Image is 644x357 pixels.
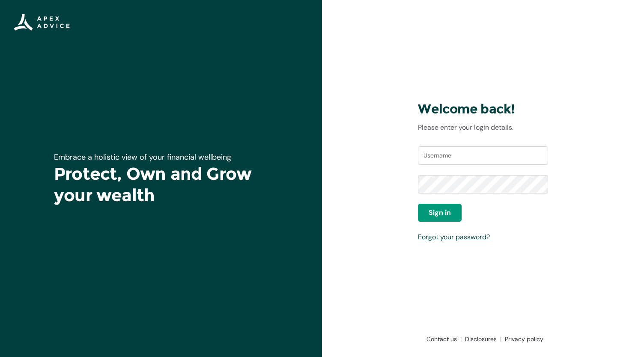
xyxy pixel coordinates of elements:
[418,122,548,133] p: Please enter your login details.
[462,335,501,343] a: Disclosures
[418,232,490,241] a: Forgot your password?
[429,208,451,218] span: Sign in
[501,335,543,343] a: Privacy policy
[423,335,462,343] a: Contact us
[54,152,231,162] span: Embrace a holistic view of your financial wellbeing
[418,146,548,165] input: Username
[418,204,462,222] button: Sign in
[14,14,70,31] img: Apex Advice Group
[418,101,548,117] h3: Welcome back!
[54,163,268,206] h1: Protect, Own and Grow your wealth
